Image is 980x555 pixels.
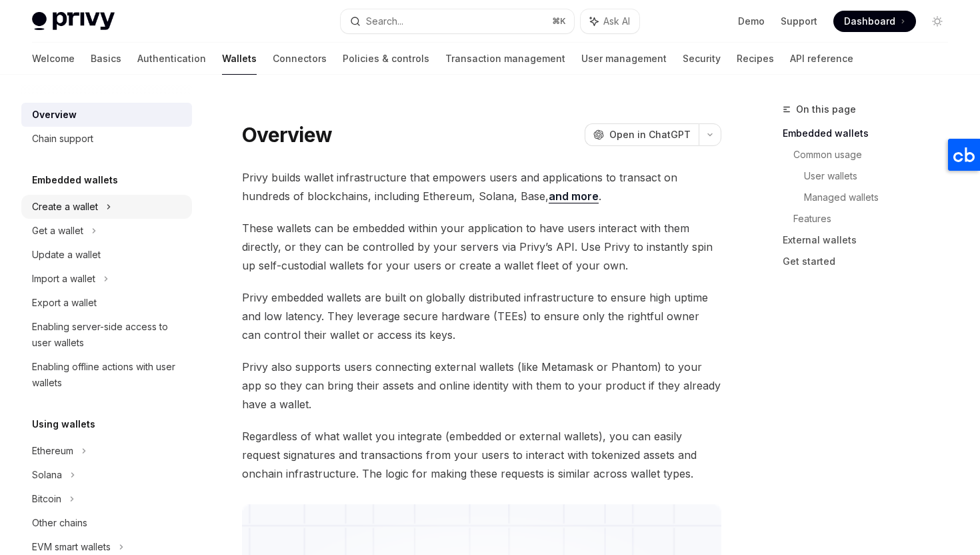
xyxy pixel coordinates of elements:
[609,128,691,141] span: Open in ChatGPT
[242,427,721,483] span: Regardless of what wallet you integrate (embedded or external wallets), you can easily request si...
[796,101,856,117] span: On this page
[927,11,948,32] button: Toggle dark mode
[21,315,192,355] a: Enabling server-side access to user wallets
[32,359,184,391] div: Enabling offline actions with user wallets
[781,15,817,28] a: Support
[32,107,77,123] div: Overview
[32,491,61,507] div: Bitcoin
[552,16,566,27] span: ⌘ K
[783,229,959,251] a: External wallets
[21,291,192,315] a: Export a wallet
[790,43,853,75] a: API reference
[32,539,111,555] div: EVM smart wallets
[32,467,62,483] div: Solana
[32,131,93,147] div: Chain support
[793,144,959,165] a: Common usage
[32,223,83,239] div: Get a wallet
[222,43,257,75] a: Wallets
[738,15,765,28] a: Demo
[783,251,959,272] a: Get started
[32,416,95,432] h5: Using wallets
[242,168,721,205] span: Privy builds wallet infrastructure that empowers users and applications to transact on hundreds o...
[804,187,959,208] a: Managed wallets
[273,43,327,75] a: Connectors
[844,15,895,28] span: Dashboard
[581,43,667,75] a: User management
[603,15,630,28] span: Ask AI
[683,43,721,75] a: Security
[32,12,115,31] img: light logo
[737,43,774,75] a: Recipes
[833,11,916,32] a: Dashboard
[793,208,959,229] a: Features
[549,189,599,203] a: and more
[91,43,121,75] a: Basics
[242,219,721,275] span: These wallets can be embedded within your application to have users interact with them directly, ...
[32,295,97,311] div: Export a wallet
[32,319,184,351] div: Enabling server-side access to user wallets
[32,247,101,263] div: Update a wallet
[32,199,98,215] div: Create a wallet
[32,43,75,75] a: Welcome
[32,443,73,459] div: Ethereum
[21,103,192,127] a: Overview
[783,123,959,144] a: Embedded wallets
[21,127,192,151] a: Chain support
[242,123,332,147] h1: Overview
[242,358,721,414] span: Privy also supports users connecting external wallets (like Metamask or Phantom) to your app so t...
[341,9,573,33] button: Search...⌘K
[242,288,721,344] span: Privy embedded wallets are built on globally distributed infrastructure to ensure high uptime and...
[32,515,87,531] div: Other chains
[445,43,565,75] a: Transaction management
[585,123,699,146] button: Open in ChatGPT
[21,511,192,535] a: Other chains
[21,243,192,267] a: Update a wallet
[32,271,95,287] div: Import a wallet
[581,9,639,33] button: Ask AI
[137,43,206,75] a: Authentication
[32,172,118,188] h5: Embedded wallets
[21,355,192,395] a: Enabling offline actions with user wallets
[804,165,959,187] a: User wallets
[343,43,429,75] a: Policies & controls
[366,13,403,29] div: Search...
